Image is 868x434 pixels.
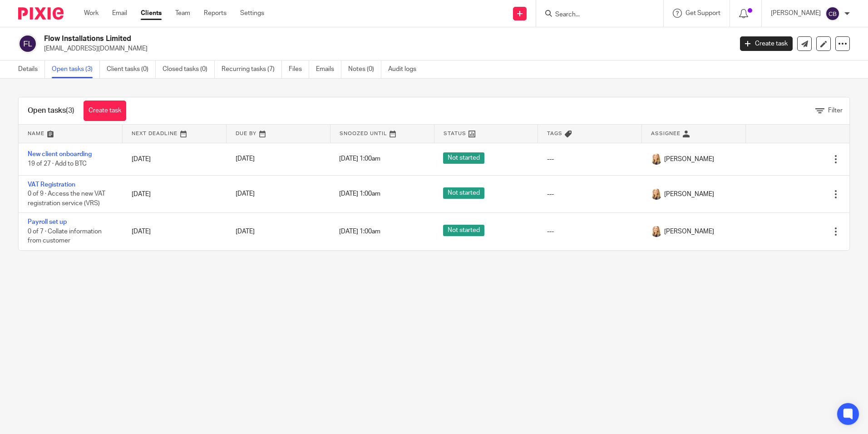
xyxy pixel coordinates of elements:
[316,61,341,78] a: Emails
[825,6,840,21] img: svg%3E
[28,191,105,207] span: 0 of 9 · Access the new VAT registration service (VRS)
[547,190,633,199] div: ---
[554,11,636,19] input: Search
[828,107,843,114] span: Filter
[443,152,484,164] span: Not started
[123,143,227,175] td: [DATE]
[28,228,102,244] span: 0 of 7 · Collate information from customer
[44,44,726,53] p: [EMAIL_ADDRESS][DOMAIN_NAME]
[18,7,64,20] img: Pixie
[28,106,74,116] h1: Open tasks
[444,131,466,136] span: Status
[651,226,662,237] img: Headshot%20White%20Background.jpg
[664,227,714,236] span: [PERSON_NAME]
[66,107,74,114] span: (3)
[339,191,380,197] span: [DATE] 1:00am
[236,191,255,197] span: [DATE]
[340,131,387,136] span: Snoozed Until
[28,182,75,188] a: VAT Registration
[240,9,264,18] a: Settings
[348,61,381,78] a: Notes (0)
[52,61,100,78] a: Open tasks (3)
[651,189,662,200] img: Headshot%20White%20Background.jpg
[771,9,821,18] p: [PERSON_NAME]
[651,154,662,165] img: Headshot%20White%20Background.jpg
[339,156,380,162] span: [DATE] 1:00am
[547,131,562,136] span: Tags
[686,10,720,16] span: Get Support
[388,61,423,78] a: Audit logs
[664,155,714,164] span: [PERSON_NAME]
[547,227,633,236] div: ---
[547,155,633,164] div: ---
[112,9,127,18] a: Email
[163,61,215,78] a: Closed tasks (0)
[28,161,87,167] span: 19 of 27 · Add to BTC
[28,151,92,157] a: New client onboarding
[84,101,126,121] a: Create task
[443,187,484,199] span: Not started
[84,9,99,18] a: Work
[289,61,309,78] a: Files
[141,9,162,18] a: Clients
[175,9,190,18] a: Team
[236,156,255,162] span: [DATE]
[18,34,37,53] img: svg%3E
[107,61,156,78] a: Client tasks (0)
[28,219,67,225] a: Payroll set up
[740,36,793,51] a: Create task
[204,9,227,18] a: Reports
[236,228,255,235] span: [DATE]
[18,61,45,78] a: Details
[123,175,227,212] td: [DATE]
[123,213,227,250] td: [DATE]
[44,34,590,44] h2: Flow Installations Limited
[443,225,484,236] span: Not started
[339,228,380,235] span: [DATE] 1:00am
[222,61,282,78] a: Recurring tasks (7)
[664,190,714,199] span: [PERSON_NAME]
